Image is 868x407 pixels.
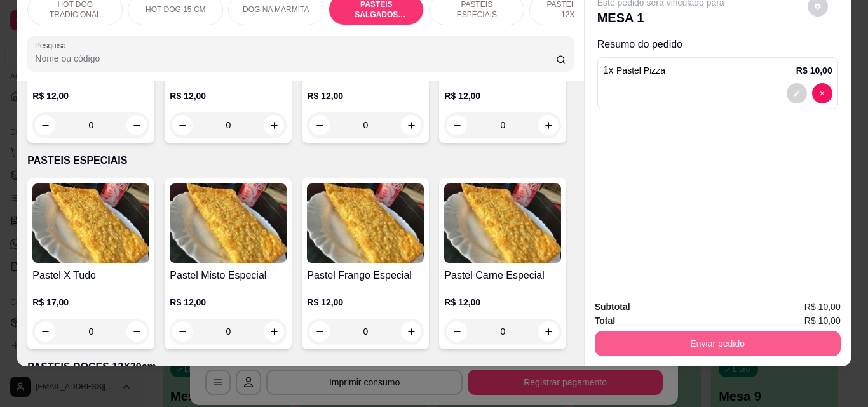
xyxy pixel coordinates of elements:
[309,321,330,342] button: decrease-product-quantity
[35,40,71,51] label: Pesquisa
[444,296,561,309] p: R$ 12,00
[35,52,556,65] input: Pesquisa
[170,183,287,263] img: product-image
[538,115,559,135] button: increase-product-quantity
[595,316,615,326] strong: Total
[27,153,573,168] p: PASTEIS ESPECIAIS
[35,115,55,135] button: decrease-product-quantity
[804,314,841,328] span: R$ 10,00
[126,321,147,342] button: increase-product-quantity
[603,63,665,78] p: 1 x
[35,321,55,342] button: decrease-product-quantity
[401,115,421,135] button: increase-product-quantity
[264,321,284,342] button: increase-product-quantity
[812,83,832,103] button: decrease-product-quantity
[309,115,330,135] button: decrease-product-quantity
[170,268,287,283] h4: Pastel Misto Especial
[444,90,561,102] p: R$ 12,00
[27,359,573,375] p: PASTEIS DOCES 12X20cm
[170,296,287,309] p: R$ 12,00
[401,321,421,342] button: increase-product-quantity
[447,321,467,342] button: decrease-product-quantity
[447,115,467,135] button: decrease-product-quantity
[307,90,424,102] p: R$ 12,00
[170,90,287,102] p: R$ 12,00
[32,183,149,263] img: product-image
[538,321,559,342] button: increase-product-quantity
[804,300,841,314] span: R$ 10,00
[32,296,149,309] p: R$ 17,00
[597,37,838,52] p: Resumo do pedido
[146,4,205,15] p: HOT DOG 15 CM
[787,83,807,103] button: decrease-product-quantity
[444,183,561,263] img: product-image
[172,321,193,342] button: decrease-product-quantity
[796,64,832,77] p: R$ 10,00
[32,268,149,283] h4: Pastel X Tudo
[307,183,424,263] img: product-image
[32,90,149,102] p: R$ 12,00
[595,331,841,356] button: Enviar pedido
[307,268,424,283] h4: Pastel Frango Especial
[126,115,147,135] button: increase-product-quantity
[444,268,561,283] h4: Pastel Carne Especial
[307,296,424,309] p: R$ 12,00
[597,9,724,27] p: MESA 1
[595,302,630,312] strong: Subtotal
[172,115,193,135] button: decrease-product-quantity
[616,65,665,76] span: Pastel Pizza
[264,115,284,135] button: increase-product-quantity
[243,4,309,15] p: DOG NA MARMITA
